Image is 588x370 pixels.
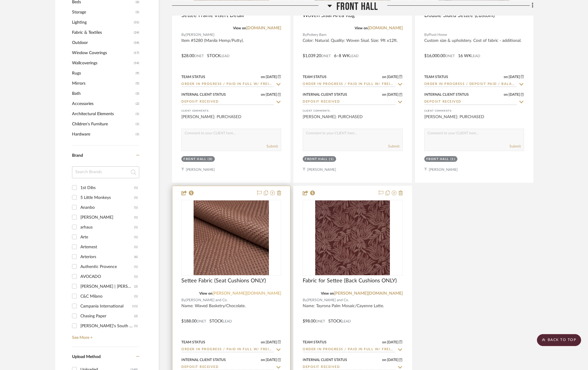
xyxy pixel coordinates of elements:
span: (3) [136,89,139,98]
div: FRONT HALL [426,157,449,162]
span: on [382,358,386,362]
input: Type to Search… [424,99,517,105]
div: AVOCADO [80,272,134,281]
span: (9) [136,68,139,78]
span: Accessories [72,99,134,109]
div: (1) [134,203,138,212]
div: (1) [134,183,138,193]
div: Artemest [80,242,134,252]
span: Settee Fabric (Seat Cushions ONLY) [181,278,266,284]
span: Outdoor [72,38,132,48]
span: Pottery Barn [307,32,327,38]
span: Double Sided Settee (custom) [424,12,495,19]
span: (5) [136,7,139,17]
span: View on [321,292,334,295]
span: View on [355,26,368,30]
span: (17) [134,48,139,58]
div: [PERSON_NAME] | [PERSON_NAME] [80,282,134,291]
span: [DATE] [508,75,521,79]
div: (1) [451,157,456,162]
div: [PERSON_NAME]: PURCHASED [303,114,402,126]
input: Type to Search… [303,99,395,105]
span: (5) [136,79,139,88]
span: [DATE] [386,358,399,362]
span: Brand [72,153,83,158]
input: Search Brands [72,166,139,178]
a: See More + [71,331,139,340]
span: [DATE] [386,92,399,97]
span: Rugs [72,68,134,78]
div: (1) [134,242,138,252]
a: [DOMAIN_NAME] [368,26,403,30]
span: Mirrors [72,78,134,89]
span: on [504,93,508,96]
button: Submit [388,144,399,149]
span: By [181,297,186,303]
span: Fabric for Settee (Back Cushions ONLY) [303,278,397,284]
span: [PERSON_NAME] and Co. [307,297,349,303]
span: Window Coverings [72,48,132,58]
span: (1) [136,130,139,139]
div: (8) [208,157,213,162]
div: (1) [134,292,138,301]
div: FRONT HALL [183,157,206,162]
span: Upload Method [72,355,101,359]
div: arhaus [80,223,134,232]
span: on [382,75,386,79]
a: [DOMAIN_NAME] [246,26,281,30]
input: Type to Search… [181,99,274,105]
span: on [261,358,265,362]
div: (1) [134,232,138,242]
span: (24) [134,28,139,37]
img: Settee Fabric (Seat Cushions ONLY) [194,200,269,275]
span: Bath [72,89,134,99]
div: (6) [134,252,138,262]
span: [DATE] [265,358,278,362]
span: Wallcoverings [72,58,132,68]
div: [PERSON_NAME]'s South Seashells [80,321,134,331]
span: [PERSON_NAME] [186,32,215,38]
div: Ananbo [80,203,134,212]
span: By [424,32,428,38]
div: (1) [134,223,138,232]
span: on [382,93,386,96]
span: [DATE] [265,340,278,344]
div: [PERSON_NAME]: PURCHASED [181,114,281,126]
input: Type to Search… [181,347,274,353]
div: (2) [134,282,138,291]
span: View on [233,26,246,30]
div: Internal Client Status [181,92,226,97]
span: Woven Sisal Area Rug [303,12,355,19]
div: Team Status [181,339,205,345]
div: Campania International [80,302,132,311]
input: Type to Search… [424,82,517,87]
span: on [261,340,265,344]
div: (1) [134,262,138,272]
div: Internal Client Status [424,92,469,97]
span: (2) [136,99,139,109]
div: FRONT HALL [305,157,327,162]
span: on [504,75,508,79]
button: Submit [509,144,521,149]
a: [PERSON_NAME][DOMAIN_NAME] [334,291,403,296]
img: Fabric for Settee (Back Cushions ONLY) [315,200,390,275]
div: [PERSON_NAME] [80,213,134,222]
input: Type to Search… [303,347,395,353]
span: [DATE] [386,75,399,79]
span: Settee Frame insert Detail [181,12,244,19]
a: [PERSON_NAME][DOMAIN_NAME] [212,291,281,296]
div: (1) [134,321,138,331]
span: [DATE] [508,92,521,97]
div: Chasing Paper [80,311,134,321]
div: C&C Milano [80,292,134,301]
div: (1) [134,272,138,281]
span: [PERSON_NAME] and Co. [186,297,228,303]
div: [PERSON_NAME]: PURCHASED [424,114,524,126]
div: (1) [134,193,138,202]
span: View on [199,292,212,295]
span: (1) [136,109,139,119]
button: Submit [267,144,278,149]
scroll-to-top-button: BACK TO TOP [537,334,581,346]
input: Type to Search… [303,82,395,87]
div: Internal Client Status [303,92,347,97]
